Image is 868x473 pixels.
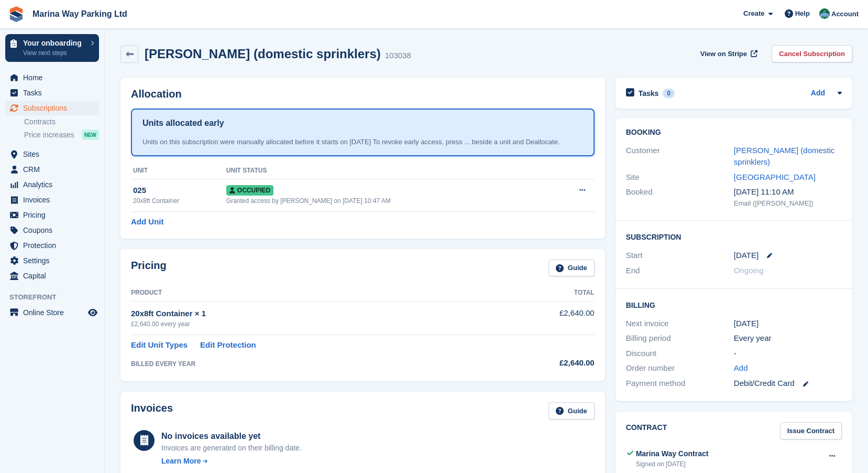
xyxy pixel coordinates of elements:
span: CRM [23,162,86,177]
span: Settings [23,253,86,268]
div: [DATE] [734,318,842,330]
span: Protection [23,238,86,253]
span: Ongoing [734,266,764,275]
span: Capital [23,268,86,283]
a: menu [5,208,99,222]
div: 025 [133,185,226,197]
a: menu [5,85,99,100]
div: Booked [626,186,734,208]
p: Your onboarding [23,39,85,47]
span: Analytics [23,177,86,192]
a: Add Unit [131,216,163,228]
a: menu [5,238,99,253]
a: menu [5,70,99,85]
a: Issue Contract [780,422,842,439]
div: No invoices available yet [161,430,302,443]
span: Sites [23,147,86,162]
span: Home [23,70,86,85]
h2: Billing [626,299,842,310]
span: Create [743,8,764,19]
span: Occupied [226,185,273,196]
span: Coupons [23,223,86,238]
img: Paul Lewis [819,8,830,19]
a: menu [5,253,99,268]
h2: Allocation [131,88,595,100]
div: 0 [663,89,675,98]
div: 20x8ft Container × 1 [131,308,493,320]
span: Subscriptions [23,101,86,115]
span: Pricing [23,208,86,222]
div: Granted access by [PERSON_NAME] on [DATE] 10:47 AM [226,196,551,206]
h2: Pricing [131,260,167,277]
div: Site [626,171,734,184]
a: menu [5,162,99,177]
div: 103038 [385,50,411,62]
span: Price increases [24,130,74,140]
a: Edit Protection [200,339,256,351]
span: Help [795,8,810,19]
div: BILLED EVERY YEAR [131,359,493,369]
div: Next invoice [626,318,734,330]
span: View on Stripe [700,49,747,59]
th: Unit [131,163,226,179]
span: Invoices [23,192,86,207]
h1: Units allocated early [142,117,224,130]
time: 2025-09-01 00:00:00 UTC [734,250,759,262]
a: [GEOGRAPHIC_DATA] [734,173,816,181]
a: menu [5,147,99,162]
div: Start [626,250,734,262]
a: [PERSON_NAME] (domestic sprinklers) [734,146,835,167]
div: Discount [626,348,734,360]
span: Tasks [23,85,86,100]
div: Debit/Credit Card [734,378,842,390]
span: Account [831,9,859,19]
div: Invoices are generated on their billing date. [161,443,302,454]
div: Signed on [DATE] [636,459,709,469]
div: Billing period [626,332,734,345]
span: Online Store [23,305,86,320]
a: Edit Unit Types [131,339,188,351]
a: menu [5,177,99,192]
td: £2,640.00 [493,302,594,335]
a: menu [5,223,99,238]
a: Learn More [161,456,302,467]
div: [DATE] 11:10 AM [734,186,842,198]
div: Marina Way Contract [636,448,709,459]
th: Total [493,285,594,302]
div: £2,640.00 [493,357,594,369]
a: menu [5,192,99,207]
a: Guide [548,260,595,277]
a: Guide [548,402,595,420]
div: - [734,348,842,360]
h2: Tasks [639,89,659,98]
a: View on Stripe [696,45,760,62]
a: Add [734,362,748,374]
h2: Invoices [131,402,173,420]
div: Email ([PERSON_NAME]) [734,198,842,209]
th: Unit Status [226,163,551,179]
div: Every year [734,332,842,345]
a: Cancel Subscription [772,45,852,62]
a: Contracts [24,117,99,127]
div: Payment method [626,378,734,390]
h2: Contract [626,422,667,439]
a: Your onboarding View next steps [5,34,99,62]
span: Storefront [9,292,104,303]
div: Learn More [161,456,201,467]
h2: Subscription [626,231,842,242]
a: Preview store [86,306,99,319]
div: NEW [82,130,99,140]
p: View next steps [23,48,85,58]
div: End [626,265,734,277]
a: Price increases NEW [24,129,99,141]
a: Add [811,88,825,100]
h2: [PERSON_NAME] (domestic sprinklers) [145,47,381,61]
a: Marina Way Parking Ltd [28,5,131,23]
div: Customer [626,145,734,168]
h2: Booking [626,128,842,137]
div: £2,640.00 every year [131,319,493,329]
a: menu [5,305,99,320]
a: menu [5,101,99,115]
th: Product [131,285,493,302]
div: Order number [626,362,734,374]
